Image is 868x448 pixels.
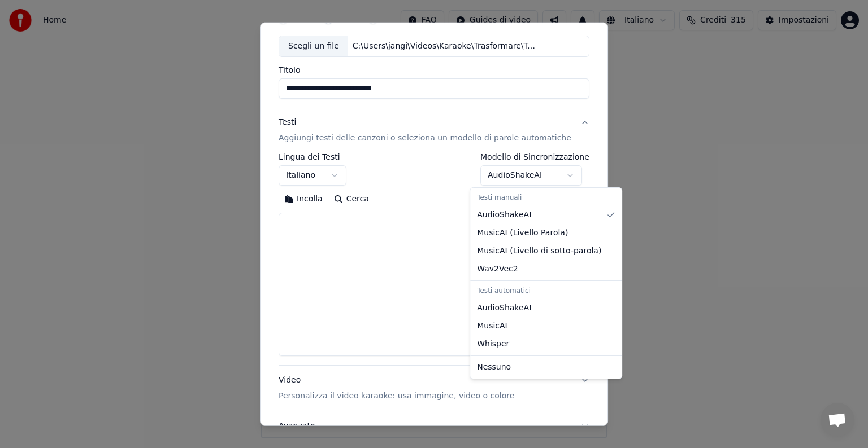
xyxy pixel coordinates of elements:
[472,190,619,206] div: Testi manuali
[477,339,509,350] span: Whisper
[477,320,507,332] span: MusicAI
[477,245,601,257] span: MusicAI ( Livello di sotto-parola )
[472,283,619,299] div: Testi automatici
[477,302,531,314] span: AudioShakeAI
[477,263,518,275] span: Wav2Vec2
[477,227,568,239] span: MusicAI ( Livello Parola )
[477,209,531,221] span: AudioShakeAI
[477,362,511,373] span: Nessuno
